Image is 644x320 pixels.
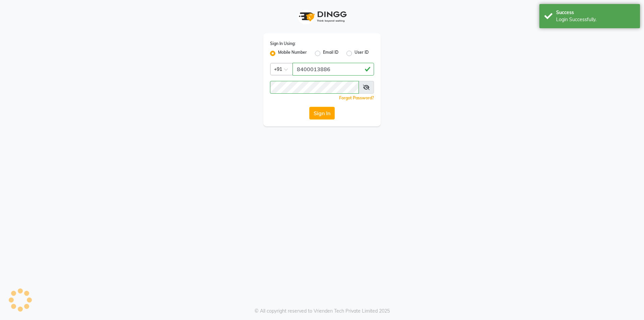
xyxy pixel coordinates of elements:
label: Sign In Using: [270,41,296,47]
div: Login Successfully. [556,16,635,23]
button: Sign In [309,107,335,120]
div: Success [556,9,635,16]
label: Email ID [323,49,338,57]
a: Forgot Password? [339,95,374,100]
input: Username [270,81,359,94]
img: logo1.svg [295,7,349,27]
label: User ID [355,49,369,57]
input: Username [292,63,374,76]
label: Mobile Number [278,49,307,57]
